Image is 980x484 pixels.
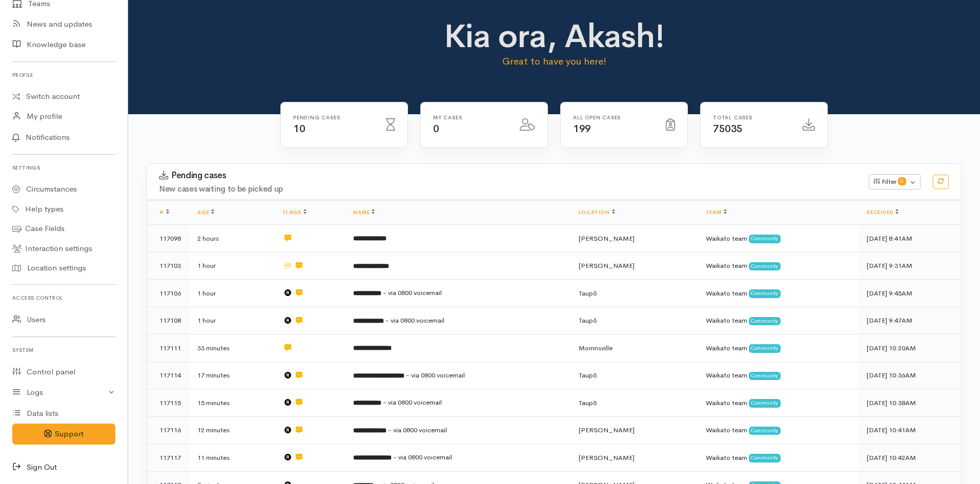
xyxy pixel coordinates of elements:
td: 117098 [147,225,189,252]
span: Taupō [579,316,597,325]
td: [DATE] 10:41AM [859,416,961,444]
span: Community [749,427,781,435]
span: [PERSON_NAME] [579,261,635,270]
td: 1 hour [189,280,275,307]
h6: My cases [433,115,507,120]
span: - via 0800 voicemail [393,453,452,461]
h6: Settings [12,161,115,175]
span: 10 [293,122,305,135]
td: 12 minutes [189,416,275,444]
td: 1 hour [189,307,275,334]
td: 117115 [147,389,189,417]
td: Waikato team [698,416,859,444]
span: Community [749,235,781,243]
h6: System [12,343,115,357]
p: Great to have you here! [354,54,755,69]
a: Received [867,209,899,216]
td: Waikato team [698,362,859,389]
span: Community [749,317,781,325]
td: [DATE] 10:20AM [859,334,961,362]
span: 199 [573,122,591,135]
td: 117111 [147,334,189,362]
button: Support [12,424,115,445]
span: Community [749,344,781,352]
span: - via 0800 voicemail [383,288,442,297]
td: 15 minutes [189,389,275,417]
span: [PERSON_NAME] [579,426,635,434]
h6: Profile [12,68,115,82]
td: 117106 [147,280,189,307]
td: Waikato team [698,444,859,472]
h6: All Open cases [573,115,654,120]
a: # [159,209,169,216]
td: 117117 [147,444,189,472]
a: Location [579,209,615,216]
span: Community [749,399,781,407]
span: - via 0800 voicemail [406,371,465,380]
td: 2 hours [189,225,275,252]
span: Taupō [579,289,597,298]
td: 1 hour [189,252,275,280]
span: 0 [898,177,906,185]
span: Community [749,372,781,380]
span: Taupō [579,371,597,380]
td: 117116 [147,416,189,444]
td: Waikato team [698,389,859,417]
td: Waikato team [698,334,859,362]
span: Community [749,454,781,462]
span: - via 0800 voicemail [383,398,442,407]
td: [DATE] 10:38AM [859,389,961,417]
td: 117103 [147,252,189,280]
td: Waikato team [698,225,859,252]
a: Flags [283,209,307,216]
button: Filter0 [869,174,921,190]
span: - via 0800 voicemail [385,316,444,325]
h3: Pending cases [159,171,856,181]
td: Waikato team [698,307,859,334]
h4: New cases waiting to be picked up [159,185,856,194]
h6: Total cases [713,115,790,120]
td: Waikato team [698,252,859,280]
span: Taupō [579,398,597,407]
td: [DATE] 8:41AM [859,225,961,252]
span: 75035 [713,122,743,135]
a: Name [353,209,375,216]
td: [DATE] 9:45AM [859,280,961,307]
span: [PERSON_NAME] [579,234,635,243]
h6: Access control [12,291,115,305]
a: Team [706,209,727,216]
td: [DATE] 9:31AM [859,252,961,280]
h1: Kia ora, Akash! [354,18,755,54]
span: Community [749,289,781,298]
td: [DATE] 9:47AM [859,307,961,334]
td: [DATE] 10:42AM [859,444,961,472]
span: Community [749,262,781,270]
span: Morrinsville [579,344,612,352]
td: [DATE] 10:36AM [859,362,961,389]
td: 117108 [147,307,189,334]
td: 33 minutes [189,334,275,362]
span: - via 0800 voicemail [388,426,447,434]
td: 17 minutes [189,362,275,389]
h6: Pending cases [293,115,374,120]
span: [PERSON_NAME] [579,453,635,462]
td: 11 minutes [189,444,275,472]
span: 0 [433,122,439,135]
td: 117114 [147,362,189,389]
a: Age [197,209,214,216]
td: Waikato team [698,280,859,307]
